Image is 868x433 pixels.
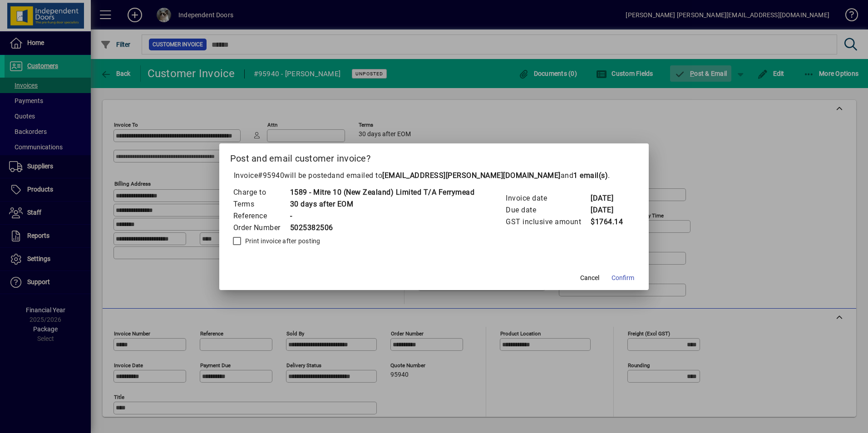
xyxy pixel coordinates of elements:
[608,270,638,286] button: Confirm
[561,171,608,180] span: and
[505,192,590,204] td: Invoice date
[290,187,475,198] td: 1589 - Mitre 10 (New Zealand) Limited T/A Ferrymead
[505,216,590,228] td: GST inclusive amount
[290,210,475,222] td: -
[243,236,321,246] label: Print invoice after posting
[590,192,626,204] td: [DATE]
[290,222,475,234] td: 5025382506
[290,198,475,210] td: 30 days after EOM
[233,187,290,198] td: Charge to
[230,170,638,181] p: Invoice will be posted .
[382,171,561,180] b: [EMAIL_ADDRESS][PERSON_NAME][DOMAIN_NAME]
[233,210,290,222] td: Reference
[219,143,649,170] h2: Post and email customer invoice?
[590,204,626,216] td: [DATE]
[233,198,290,210] td: Terms
[590,216,626,228] td: $1764.14
[580,273,599,283] span: Cancel
[505,204,590,216] td: Due date
[612,273,634,283] span: Confirm
[258,171,284,180] span: #95940
[573,171,608,180] b: 1 email(s)
[331,171,608,180] span: and emailed to
[233,222,290,234] td: Order Number
[575,270,604,286] button: Cancel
